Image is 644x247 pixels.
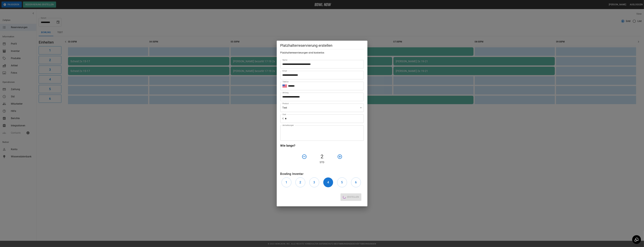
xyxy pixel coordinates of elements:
h4: 2 [308,153,336,160]
h6: Wie lange? [280,143,364,148]
label: Anfang [282,91,289,94]
button: 3 [309,177,319,187]
p: € [282,117,284,120]
button: 2 [295,177,305,187]
h6: Platzhalterreservierungen sind kostenlos [280,51,364,55]
h6: 5 [341,180,343,185]
div: Test [280,104,364,112]
button: 5 [337,177,347,187]
h6: 4 [327,180,329,185]
input: Choose date, selected date is Sep 17, 2025 [280,93,362,101]
label: Telefon [282,80,289,83]
p: Std [280,161,364,164]
button: Select country [282,84,287,88]
h6: 1 [286,180,287,185]
h5: Platzhalterreservierung erstellen [280,43,364,48]
button: 6 [351,177,361,187]
h6: 3 [313,180,315,185]
h6: 6 [355,180,357,185]
button: 4 [323,177,333,187]
button: 1 [282,177,291,187]
h6: 2 [299,180,301,185]
h6: Bowling Inventar [280,171,364,176]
